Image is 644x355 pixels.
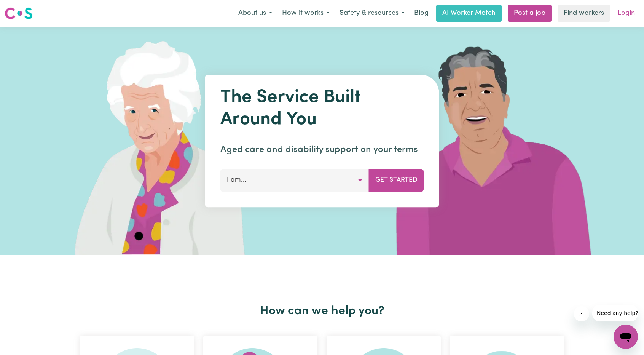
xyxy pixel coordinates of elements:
[5,5,33,22] a: Careseekers logo
[613,5,639,22] a: Login
[558,5,610,22] a: Find workers
[5,5,46,11] span: Need any help?
[436,5,502,22] a: AI Worker Match
[5,6,33,20] img: Careseekers logo
[220,143,424,157] p: Aged care and disability support on your terms
[220,169,369,192] button: I am...
[410,5,433,22] a: Blog
[508,5,552,22] a: Post a job
[592,305,638,321] iframe: Message from company
[335,5,410,21] button: Safety & resources
[574,306,589,321] iframe: Close message
[614,325,638,349] iframe: Button to launch messaging window
[75,304,569,318] h2: How can we help you?
[369,169,424,192] button: Get Started
[277,5,335,21] button: How it works
[233,5,277,21] button: About us
[220,87,424,131] h1: The Service Built Around You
